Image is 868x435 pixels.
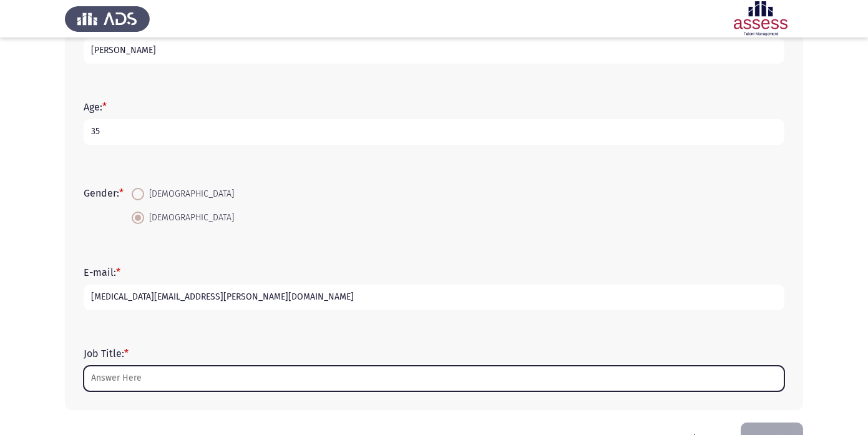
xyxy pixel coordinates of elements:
[65,1,150,36] img: Assess Talent Management logo
[144,210,234,225] span: [DEMOGRAPHIC_DATA]
[84,38,784,64] input: add answer text
[84,119,784,145] input: add answer text
[84,348,129,359] label: Job Title:
[84,266,120,278] label: E-mail:
[84,187,124,199] label: Gender:
[144,187,234,202] span: [DEMOGRAPHIC_DATA]
[84,101,107,113] label: Age:
[84,366,784,391] input: add answer text
[84,285,784,310] input: add answer text
[718,1,803,36] img: Assessment logo of Potentiality Assessment R2 (EN/AR)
